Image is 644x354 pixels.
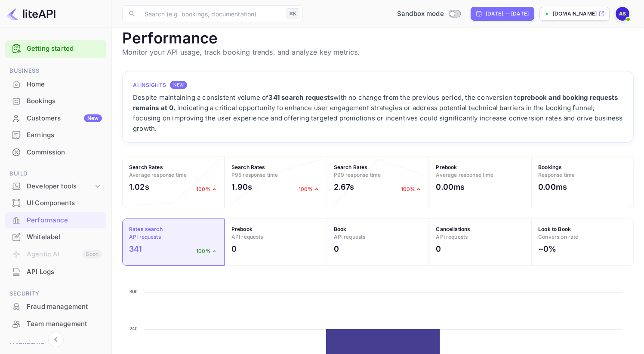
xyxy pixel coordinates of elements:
h2: 1.02s [129,181,149,193]
a: Performance [5,212,106,228]
a: Team management [5,316,106,332]
a: Home [5,76,106,92]
div: UI Components [27,198,102,208]
div: API Logs [5,264,106,280]
div: Click to change the date range period [471,7,534,21]
div: UI Components [5,195,106,212]
strong: Search Rates [129,164,163,170]
a: Fraud management [5,299,106,314]
p: 100% [299,185,320,193]
h2: 0 [231,243,237,255]
a: Bookings [5,93,106,109]
div: Team management [5,316,106,332]
a: Commission [5,144,106,160]
div: Performance [5,212,106,229]
div: Commission [27,148,102,157]
div: Switch to Production mode [394,9,464,19]
strong: Look to Book [538,226,571,232]
div: [DATE] — [DATE] [486,10,529,18]
img: Ahmad Shabib [616,7,629,21]
strong: Prebook [436,164,457,170]
span: P99 response time [334,172,381,178]
div: Developer tools [5,179,106,194]
a: CustomersNew [5,110,106,126]
div: Home [5,76,106,93]
tspan: 240 [129,326,138,331]
div: Customers [27,114,102,123]
a: UI Components [5,195,106,211]
div: CustomersNew [5,110,106,127]
strong: 341 search requests [268,93,333,102]
div: Bookings [27,96,102,106]
span: API requests [231,234,263,240]
p: [DOMAIN_NAME] [553,10,597,18]
div: API Logs [27,267,102,277]
a: Earnings [5,127,106,143]
h2: 341 [129,243,142,255]
a: API Logs [5,264,106,280]
p: 100% [196,247,218,255]
div: Home [27,80,102,89]
strong: Search Rates [334,164,368,170]
strong: Rates search [129,226,163,232]
span: API requests [129,234,161,240]
span: Average response time [436,172,493,178]
a: Getting started [27,44,102,54]
span: Build [5,169,106,179]
span: Conversion rate [538,234,578,240]
h4: AI Insights [133,81,166,89]
div: Fraud management [5,299,106,315]
div: Developer tools [27,182,93,191]
button: Collapse navigation [48,332,64,347]
h2: 0.00ms [538,181,567,193]
h1: Performance [122,29,634,47]
img: LiteAPI logo [7,7,55,21]
span: API requests [436,234,468,240]
span: Business [5,66,106,76]
span: Security [5,289,106,299]
div: ⌘K [287,8,299,19]
div: Commission [5,144,106,161]
strong: Bookings [538,164,562,170]
p: 100% [196,185,218,193]
div: New [84,114,102,122]
div: Earnings [5,127,106,144]
strong: Book [334,226,347,232]
div: Team management [27,319,102,329]
a: Whitelabel [5,229,106,245]
span: API requests [334,234,366,240]
input: Search (e.g. bookings, documentation) [139,5,283,22]
h2: ~0% [538,243,556,255]
span: Response time [538,172,575,178]
div: Fraud management [27,302,102,312]
div: Getting started [5,40,106,58]
strong: Search Rates [231,164,265,170]
strong: Prebook [231,226,253,232]
h2: 0.00ms [436,181,465,193]
div: Whitelabel [27,232,102,242]
span: Sandbox mode [397,9,444,19]
h2: 0 [334,243,339,255]
div: Earnings [27,130,102,140]
h2: 1.90s [231,181,253,193]
div: Performance [27,215,102,225]
span: Average response time [129,172,187,178]
span: Marketing [5,341,106,350]
strong: Cancellations [436,226,470,232]
p: 100% [401,185,422,193]
div: Whitelabel [5,229,106,246]
h2: 2.67s [334,181,354,193]
div: NEW [170,81,187,89]
h2: 0 [436,243,441,255]
span: P95 response time [231,172,278,178]
div: Despite maintaining a consistent volume of with no change from the previous period, the conversio... [133,92,623,134]
tspan: 300 [129,289,138,294]
div: Bookings [5,93,106,110]
p: Monitor your API usage, track booking trends, and analyze key metrics. [122,47,634,57]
